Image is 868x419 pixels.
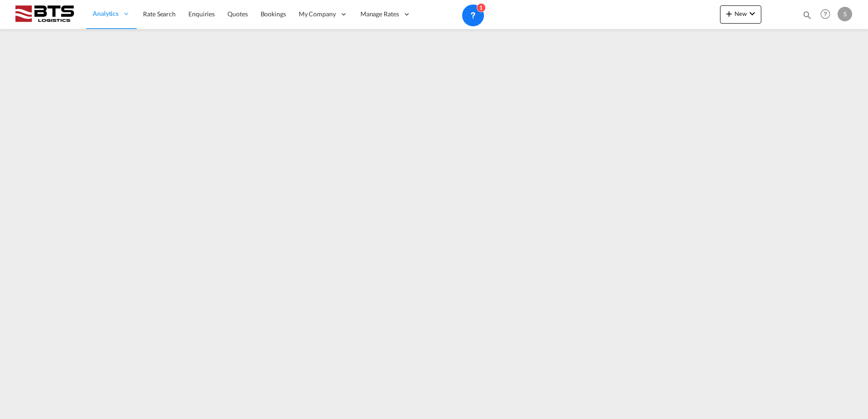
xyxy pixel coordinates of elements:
[227,10,247,18] span: Quotes
[299,10,336,19] span: My Company
[93,9,118,18] span: Analytics
[720,5,761,24] button: icon-plus 400-fgNewicon-chevron-down
[838,7,852,21] div: S
[360,10,399,19] span: Manage Rates
[724,10,758,17] span: New
[818,6,838,23] div: Help
[143,10,176,18] span: Rate Search
[818,6,833,22] span: Help
[802,10,812,24] div: icon-magnify
[188,10,215,18] span: Enquiries
[747,8,758,19] md-icon: icon-chevron-down
[802,10,812,20] md-icon: icon-magnify
[14,4,75,24] img: cdcc71d0be7811ed9adfbf939d2aa0e8.png
[261,10,286,18] span: Bookings
[724,8,735,19] md-icon: icon-plus 400-fg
